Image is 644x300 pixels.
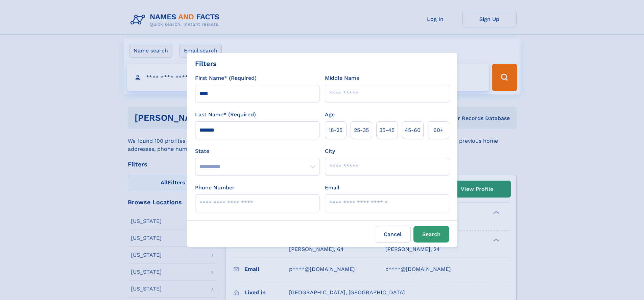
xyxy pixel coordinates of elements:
[329,126,342,134] span: 18‑25
[325,184,339,192] label: Email
[405,126,421,134] span: 45‑60
[413,226,449,243] button: Search
[195,74,257,82] label: First Name* (Required)
[325,74,359,82] label: Middle Name
[433,126,444,134] span: 60+
[325,111,335,119] label: Age
[195,147,319,155] label: State
[195,59,217,69] div: Filters
[325,147,335,155] label: City
[354,126,369,134] span: 25‑35
[375,226,411,243] label: Cancel
[379,126,395,134] span: 35‑45
[195,111,256,119] label: Last Name* (Required)
[195,184,235,192] label: Phone Number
